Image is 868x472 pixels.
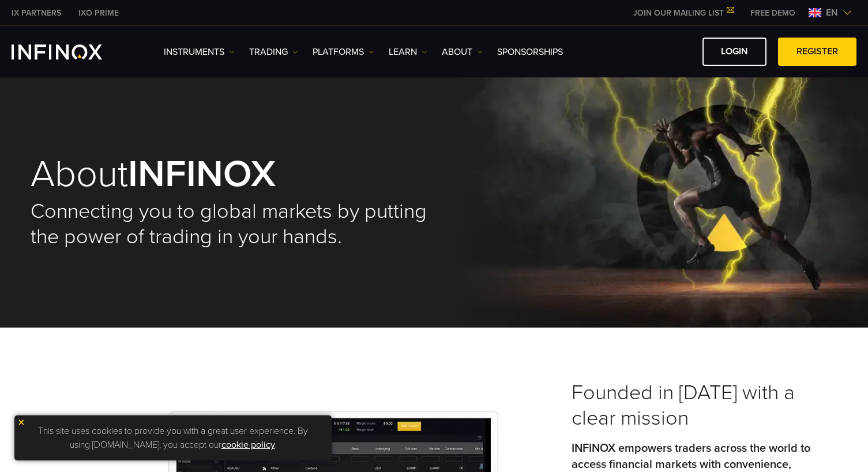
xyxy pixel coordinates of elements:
[821,6,843,20] span: en
[221,439,275,451] a: cookie policy
[31,155,434,193] h1: About
[778,38,856,66] a: REGISTER
[164,45,235,59] a: Instruments
[12,44,129,60] a: INFINOX Logo
[128,151,276,197] strong: INFINOX
[70,7,127,19] a: INFINOX
[702,38,766,66] a: LOGIN
[572,380,838,431] h3: Founded in [DATE] with a clear mission
[389,45,427,59] a: Learn
[742,7,804,19] a: INFINOX MENU
[20,421,326,455] p: This site uses cookies to provide you with a great user experience. By using [DOMAIN_NAME], you a...
[497,45,563,59] a: SPONSORSHIPS
[625,8,742,18] a: JOIN OUR MAILING LIST
[17,418,25,426] img: yellow close icon
[31,199,434,250] h2: Connecting you to global markets by putting the power of trading in your hands.
[3,7,70,19] a: INFINOX
[442,45,483,59] a: ABOUT
[313,45,374,59] a: PLATFORMS
[249,45,298,59] a: TRADING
